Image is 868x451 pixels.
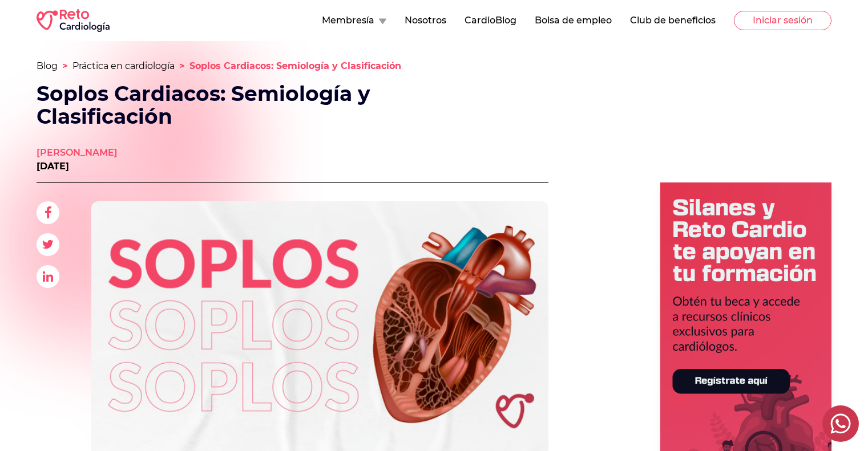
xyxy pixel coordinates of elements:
[535,14,612,27] button: Bolsa de empleo
[189,60,401,71] span: Soplos Cardiacos: Semiología y Clasificación
[37,60,58,71] a: Blog
[734,11,831,30] button: Iniciar sesión
[37,160,118,173] p: [DATE]
[62,60,68,71] span: >
[465,14,516,27] button: CardioBlog
[179,60,185,71] span: >
[405,14,446,27] button: Nosotros
[322,14,386,27] button: Membresía
[630,14,716,27] button: Club de beneficios
[37,9,110,32] img: RETO Cardio Logo
[37,82,475,128] h1: Soplos Cardiacos: Semiología y Clasificación
[37,146,118,160] a: [PERSON_NAME]
[72,60,175,71] a: Práctica en cardiología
